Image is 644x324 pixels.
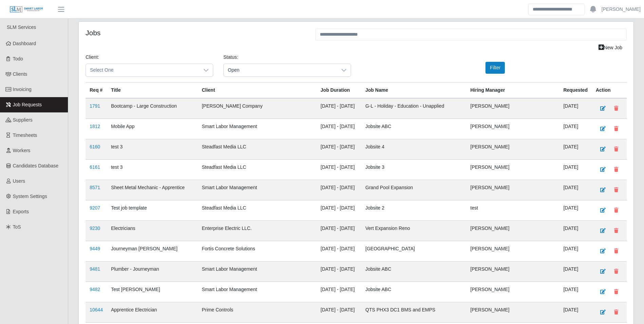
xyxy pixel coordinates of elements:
img: SLM Logo [10,6,43,13]
a: [PERSON_NAME] [602,6,641,13]
a: 9449 [90,246,100,251]
td: Journeyman [PERSON_NAME] [107,241,198,262]
th: Client [198,83,316,98]
h4: Jobs [86,29,305,37]
span: Todo [13,56,23,61]
td: Apprentice Electrician [107,302,198,323]
td: Fortis Concrete Solutions [198,241,316,262]
span: Select One [86,64,199,76]
td: Jobsite 2 [361,200,466,221]
td: [DATE] [559,98,592,119]
td: Plumber - Journeyman [107,262,198,282]
td: [PERSON_NAME] [466,98,559,119]
td: [PERSON_NAME] [466,180,559,200]
th: Job Name [361,83,466,98]
td: [DATE] - [DATE] [316,119,361,139]
td: [DATE] [559,200,592,221]
a: 6161 [90,164,100,170]
td: [PERSON_NAME] [466,241,559,262]
th: Req # [86,83,107,98]
td: [PERSON_NAME] Company [198,98,316,119]
td: [PERSON_NAME] [466,160,559,180]
td: [DATE] [559,302,592,323]
td: Steadfast Media LLC [198,200,316,221]
span: Workers [13,148,31,153]
td: Enterprise Electric LLC. [198,221,316,241]
td: [PERSON_NAME] [466,262,559,282]
th: Title [107,83,198,98]
span: System Settings [13,194,47,199]
span: Exports [13,209,29,214]
td: [GEOGRAPHIC_DATA] [361,241,466,262]
td: Jobsite 3 [361,160,466,180]
td: Mobile App [107,119,198,139]
span: Clients [13,71,27,77]
td: Vert Expansion Reno [361,221,466,241]
td: G-L - Holiday - Education - Unapplied [361,98,466,119]
th: Action [592,83,627,98]
a: 6160 [90,144,100,149]
a: 10644 [90,307,103,312]
td: Electricians [107,221,198,241]
td: [DATE] - [DATE] [316,98,361,119]
input: Search [528,3,585,15]
td: Prime Controls [198,302,316,323]
span: Suppliers [13,117,33,123]
td: [DATE] [559,160,592,180]
td: [DATE] [559,282,592,302]
td: Bootcamp - Large Construction [107,98,198,119]
th: Hiring Manager [466,83,559,98]
span: Invoicing [13,87,32,92]
a: 1791 [90,103,100,109]
span: Job Requests [13,102,42,107]
td: [DATE] - [DATE] [316,262,361,282]
span: Open [224,64,337,76]
td: Test job template [107,200,198,221]
a: 9230 [90,226,100,231]
span: Dashboard [13,41,36,46]
td: [DATE] - [DATE] [316,139,361,160]
span: SLM Services [7,24,36,30]
td: Smart Labor Management [198,119,316,139]
td: [DATE] [559,119,592,139]
td: [DATE] [559,180,592,200]
td: Jobsite ABC [361,119,466,139]
td: QTS PHX3 DC1 BMS and EMPS [361,302,466,323]
td: [PERSON_NAME] [466,139,559,160]
td: Jobsite 4 [361,139,466,160]
th: Job Duration [316,83,361,98]
td: [DATE] - [DATE] [316,241,361,262]
td: Smart Labor Management [198,282,316,302]
td: Jobsite ABC [361,282,466,302]
td: [DATE] - [DATE] [316,180,361,200]
td: [DATE] [559,221,592,241]
th: Requested [559,83,592,98]
a: New Job [594,42,627,54]
span: Timesheets [13,132,37,138]
td: test 3 [107,160,198,180]
td: [PERSON_NAME] [466,119,559,139]
td: [DATE] - [DATE] [316,160,361,180]
td: [DATE] [559,262,592,282]
span: Users [13,178,25,184]
td: test [466,200,559,221]
a: 9481 [90,266,100,272]
a: 9207 [90,205,100,211]
td: [DATE] - [DATE] [316,200,361,221]
a: 9482 [90,287,100,292]
button: Filter [485,62,505,74]
span: ToS [13,224,21,230]
td: Steadfast Media LLC [198,160,316,180]
td: Sheet Metal Mechanic - Apprentice [107,180,198,200]
label: Status: [223,54,238,61]
td: test 3 [107,139,198,160]
td: Steadfast Media LLC [198,139,316,160]
td: [PERSON_NAME] [466,302,559,323]
td: [DATE] - [DATE] [316,282,361,302]
td: [DATE] [559,139,592,160]
td: [DATE] [559,241,592,262]
a: 8571 [90,185,100,190]
td: [PERSON_NAME] [466,221,559,241]
label: Client: [86,54,99,61]
td: Smart Labor Management [198,262,316,282]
